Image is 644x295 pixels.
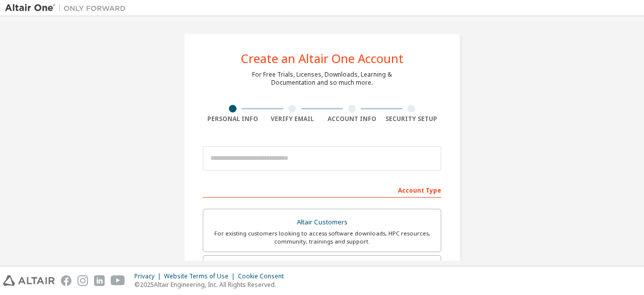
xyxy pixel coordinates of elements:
div: Altair Customers [209,215,435,229]
img: facebook.svg [61,275,71,286]
img: instagram.svg [77,275,88,286]
img: linkedin.svg [94,275,105,286]
div: Website Terms of Use [164,272,238,280]
img: youtube.svg [111,275,125,286]
div: Personal Info [203,115,263,123]
img: Altair One [5,3,131,13]
div: Security Setup [382,115,442,123]
div: For existing customers looking to access software downloads, HPC resources, community, trainings ... [209,229,435,246]
img: altair_logo.svg [3,275,55,286]
div: Privacy [134,272,164,280]
div: Account Info [322,115,382,123]
div: Cookie Consent [238,272,290,280]
div: Account Type [203,182,441,198]
div: Verify Email [263,115,323,123]
div: Create an Altair One Account [241,52,404,65]
div: For Free Trials, Licenses, Downloads, Learning & Documentation and so much more. [252,71,392,87]
p: © 2025 Altair Engineering, Inc. All Rights Reserved. [134,280,290,289]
